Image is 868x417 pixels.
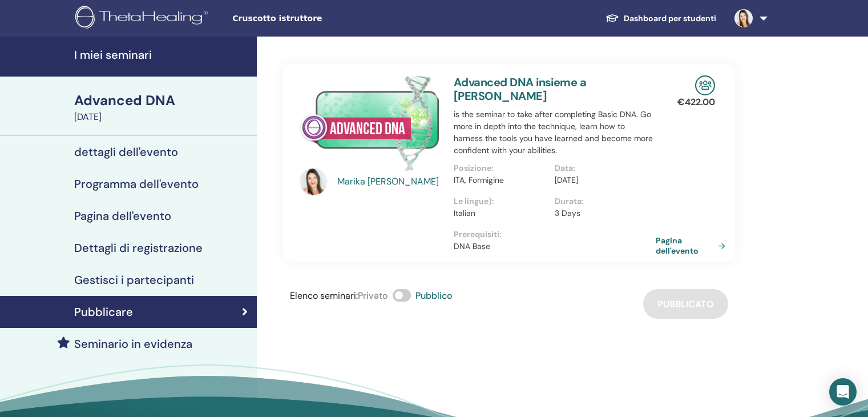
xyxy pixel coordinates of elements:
[300,168,327,195] img: default.jpg
[300,75,440,171] img: Advanced DNA
[454,75,586,103] a: Advanced DNA insieme a [PERSON_NAME]
[454,195,548,207] p: Le lingue) :
[454,207,548,219] p: Italian
[74,241,203,255] h4: Dettagli di registrazione
[74,145,178,159] h4: dettagli dell'evento
[656,235,730,256] a: Pagina dell'evento
[555,195,649,207] p: Durata :
[454,109,656,157] p: is the seminar to take after completing Basic DNA. Go more in depth into the technique, learn how...
[74,305,133,319] h4: Pubblicare
[555,162,649,174] p: Data :
[232,13,403,25] span: Cruscotto istruttore
[74,91,250,110] div: Advanced DNA
[454,228,656,240] p: Prerequisiti :
[74,273,194,287] h4: Gestisci i partecipanti
[337,175,443,189] a: Marika [PERSON_NAME]
[555,174,649,186] p: [DATE]
[67,91,257,124] a: Advanced DNA[DATE]
[454,162,548,174] p: Posizione :
[74,110,250,124] div: [DATE]
[734,9,753,27] img: default.jpg
[75,6,212,31] img: logo.png
[74,177,199,191] h4: Programma dell'evento
[415,290,453,302] span: Pubblico
[74,209,171,223] h4: Pagina dell'evento
[605,13,619,23] img: graduation-cap-white.svg
[596,8,725,29] a: Dashboard per studenti
[290,290,358,302] span: Elenco seminari :
[358,290,388,302] span: Privato
[555,207,649,219] p: 3 Days
[454,240,656,252] p: DNA Base
[695,75,715,95] img: In-Person Seminar
[74,48,250,62] h4: I miei seminari
[74,337,192,351] h4: Seminario in evidenza
[829,378,857,406] div: Open Intercom Messenger
[454,174,548,186] p: ITA, Formigine
[677,95,715,109] p: € 422.00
